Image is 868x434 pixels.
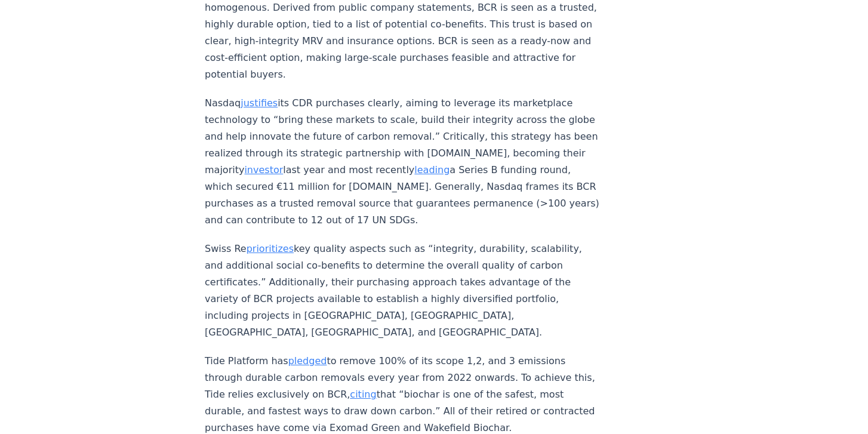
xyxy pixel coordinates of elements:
a: citing [350,389,376,400]
a: prioritizes [247,243,294,254]
a: investor [244,164,283,176]
a: justifies [241,97,278,109]
p: Swiss Re key quality aspects such as “integrity, durability, scalability, and additional social c... [205,241,600,341]
a: pledged [288,355,327,367]
a: leading [414,164,450,176]
p: Nasdaq its CDR purchases clearly, aiming to leverage its marketplace technology to “bring these m... [205,95,600,229]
